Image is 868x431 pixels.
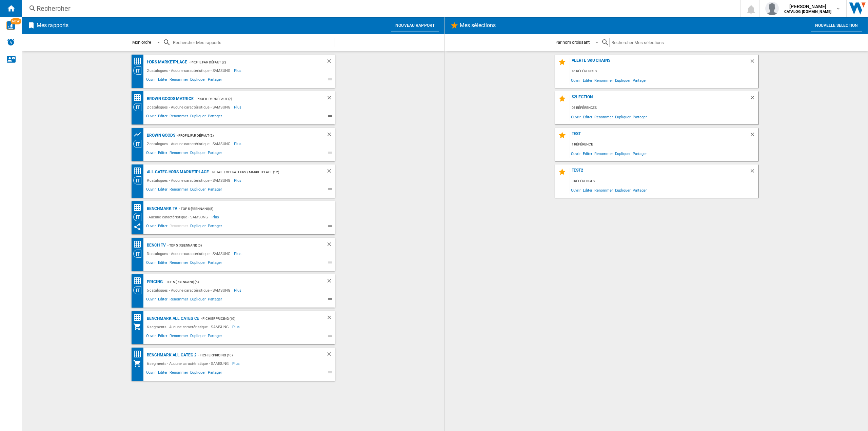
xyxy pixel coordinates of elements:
[133,350,145,358] div: Matrice des prix
[145,76,157,84] span: Ouvrir
[133,213,145,221] div: Vision Catégorie
[145,131,175,140] div: Brown Goods
[207,186,223,194] span: Partager
[145,278,163,286] div: Pricing
[326,241,335,250] div: Supprimer
[133,140,145,148] div: Vision Catégorie
[593,149,614,158] span: Renommer
[145,58,187,66] div: Hors Marketplace
[614,149,632,158] span: Dupliquer
[175,131,312,140] div: - Profil par défaut (2)
[391,19,439,32] button: Nouveau rapport
[133,176,145,184] div: Vision Catégorie
[145,351,197,359] div: Benchmark All Categ 2
[145,323,233,331] div: 6 segments - Aucune caractéristique - SAMSUNG
[209,168,313,176] div: - RETAIL / OPERATEURS / MARKETPLACE (12)
[145,204,178,213] div: Benchmark TV
[157,76,169,84] span: Editer
[207,76,223,84] span: Partager
[157,333,169,341] span: Editer
[133,103,145,111] div: Vision Catégorie
[232,359,241,368] span: Plus
[35,19,70,32] h2: Mes rapports
[133,250,145,258] div: Vision Catégorie
[145,66,234,75] div: 2 catalogues - Aucune caractéristique - SAMSUNG
[171,38,335,47] input: Rechercher Mes rapports
[232,323,241,331] span: Plus
[169,223,189,231] span: Renommer
[145,168,209,176] div: ALL CATEG HORS MARKETPLACE
[11,18,21,24] span: NEW
[570,76,582,85] span: Ouvrir
[145,259,157,268] span: Ouvrir
[207,223,223,231] span: Partager
[582,112,593,121] span: Editer
[145,150,157,158] span: Ouvrir
[207,150,223,158] span: Partager
[132,40,151,45] div: Mon ordre
[570,168,749,177] div: Test2
[207,296,223,304] span: Partager
[157,150,169,158] span: Editer
[169,259,189,268] span: Renommer
[157,296,169,304] span: Editer
[145,369,157,377] span: Ouvrir
[614,112,632,121] span: Dupliquer
[614,76,632,85] span: Dupliquer
[207,333,223,341] span: Partager
[133,57,145,65] div: Matrice des prix
[189,113,207,121] span: Dupliquer
[570,177,758,185] div: 3 références
[765,2,779,15] img: profile.jpg
[133,286,145,294] div: Vision Catégorie
[133,359,145,368] div: Mon assortiment
[169,186,189,194] span: Renommer
[6,21,15,30] img: wise-card.svg
[570,131,749,140] div: TEST
[234,286,242,294] span: Plus
[157,113,169,121] span: Editer
[234,140,242,148] span: Plus
[326,278,335,286] div: Supprimer
[811,19,862,32] button: Nouvelle selection
[570,58,749,67] div: Alerte SKU Chains
[157,369,169,377] span: Editer
[326,351,335,359] div: Supprimer
[570,95,749,104] div: s2LECTION
[582,185,593,195] span: Editer
[145,186,157,194] span: Ouvrir
[145,241,166,250] div: Bench TV
[133,203,145,212] div: Matrice des prix
[749,168,758,177] div: Supprimer
[133,313,145,322] div: Matrice des prix
[196,351,312,359] div: - Fichier Pricing (10)
[133,323,145,331] div: Mon assortiment
[234,66,242,75] span: Plus
[749,95,758,104] div: Supprimer
[207,113,223,121] span: Partager
[570,149,582,158] span: Ouvrir
[163,278,313,286] div: - Top 5 (rbennani) (5)
[632,112,648,121] span: Partager
[169,369,189,377] span: Renommer
[632,185,648,195] span: Partager
[145,296,157,304] span: Ouvrir
[749,131,758,140] div: Supprimer
[169,113,189,121] span: Renommer
[189,259,207,268] span: Dupliquer
[145,286,234,294] div: 5 catalogues - Aucune caractéristique - SAMSUNG
[632,76,648,85] span: Partager
[207,369,223,377] span: Partager
[609,38,758,47] input: Rechercher Mes sélections
[570,112,582,121] span: Ouvrir
[166,241,313,250] div: - Top 5 (rbennani) (5)
[784,3,831,10] span: [PERSON_NAME]
[157,259,169,268] span: Editer
[326,95,335,103] div: Supprimer
[133,277,145,285] div: Matrice des prix
[169,76,189,84] span: Renommer
[199,314,312,323] div: - Fichier Pricing (10)
[326,58,335,66] div: Supprimer
[145,176,234,184] div: 9 catalogues - Aucune caractéristique - SAMSUNG
[207,259,223,268] span: Partager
